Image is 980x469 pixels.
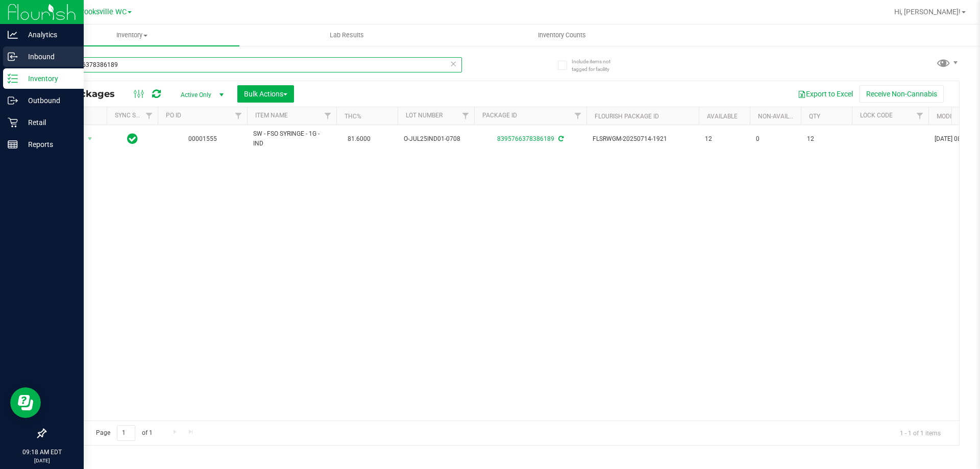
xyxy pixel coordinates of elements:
a: THC% [345,113,361,120]
span: Inventory Counts [524,31,600,40]
a: 00001555 [188,135,217,142]
a: Filter [141,107,158,125]
span: 12 [807,134,846,144]
inline-svg: Retail [8,117,18,128]
span: select [84,132,96,146]
span: 81.6000 [342,132,376,146]
span: Hi, [PERSON_NAME]! [894,8,961,16]
inline-svg: Reports [8,139,18,150]
a: Filter [230,107,247,125]
a: Filter [912,107,928,125]
input: 1 [117,425,135,441]
p: Analytics [18,29,79,41]
span: Clear [450,57,457,70]
button: Export to Excel [791,85,860,103]
button: Bulk Actions [237,85,294,103]
a: PO ID [166,112,181,119]
p: Outbound [18,94,79,107]
a: Filter [457,107,474,125]
p: Retail [18,116,79,129]
a: Lot Number [406,112,443,119]
span: 0 [756,134,795,144]
a: Non-Available [758,113,803,120]
a: Inventory Counts [454,24,669,46]
span: All Packages [53,88,125,100]
a: Filter [570,107,586,125]
span: 12 [705,134,744,144]
a: Lab Results [239,24,454,46]
a: Item Name [255,112,288,119]
a: Available [707,113,738,120]
span: Page of 1 [87,425,161,441]
span: Sync from Compliance System [557,135,563,142]
p: [DATE] [5,457,79,464]
p: 09:18 AM EDT [5,448,79,457]
a: Package ID [482,112,517,119]
span: In Sync [127,132,138,146]
span: Lab Results [316,31,378,40]
a: Qty [809,113,820,120]
a: Filter [320,107,336,125]
p: Reports [18,138,79,151]
a: Sync Status [115,112,154,119]
button: Receive Non-Cannabis [860,85,944,103]
p: Inbound [18,51,79,63]
inline-svg: Analytics [8,30,18,40]
span: SW - FSO SYRINGE - 1G - IND [253,129,330,149]
a: Inventory [24,24,239,46]
span: O-JUL25IND01-0708 [404,134,468,144]
iframe: Resource center [10,387,41,418]
a: Flourish Package ID [595,113,659,120]
span: FLSRWGM-20250714-1921 [593,134,693,144]
p: Inventory [18,72,79,85]
span: 1 - 1 of 1 items [892,425,949,440]
a: 8395766378386189 [497,135,554,142]
inline-svg: Outbound [8,95,18,106]
inline-svg: Inventory [8,73,18,84]
span: Bulk Actions [244,90,287,98]
a: Lock Code [860,112,893,119]
span: Inventory [24,31,239,40]
input: Search Package ID, Item Name, SKU, Lot or Part Number... [45,57,462,72]
inline-svg: Inbound [8,52,18,62]
span: Brooksville WC [77,8,127,16]
span: Include items not tagged for facility [572,58,623,73]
